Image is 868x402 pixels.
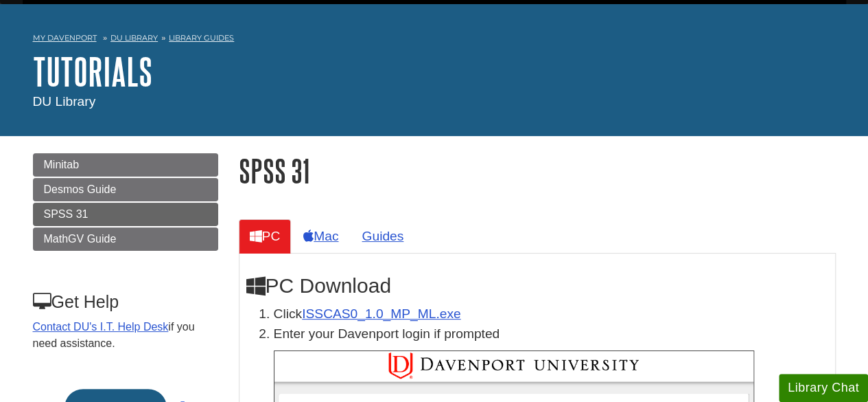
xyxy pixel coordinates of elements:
nav: breadcrumb [33,29,836,51]
span: DU Library [33,94,96,109]
a: Tutorials [33,50,152,93]
button: Library Chat [779,374,868,402]
span: Desmos Guide [44,183,117,195]
a: My Davenport [33,32,97,44]
p: if you need assistance. [33,319,217,352]
span: MathGV Guide [44,233,117,245]
span: SPSS 31 [44,208,89,220]
a: Contact DU's I.T. Help Desk [33,321,169,333]
h3: Get Help [33,292,217,312]
a: DU Library [110,33,158,43]
a: Minitab [33,153,218,177]
p: Enter your Davenport login if prompted [274,324,828,344]
a: Mac [292,219,349,253]
a: Download opens in new window [302,306,460,321]
a: SPSS 31 [33,203,218,226]
a: MathGV Guide [33,227,218,251]
h1: SPSS 31 [239,153,836,188]
a: Guides [351,219,414,253]
li: Click [274,304,828,324]
a: Desmos Guide [33,178,218,201]
a: PC [239,219,292,253]
h2: PC Download [246,274,828,298]
span: Minitab [44,159,80,170]
a: Library Guides [169,33,234,43]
